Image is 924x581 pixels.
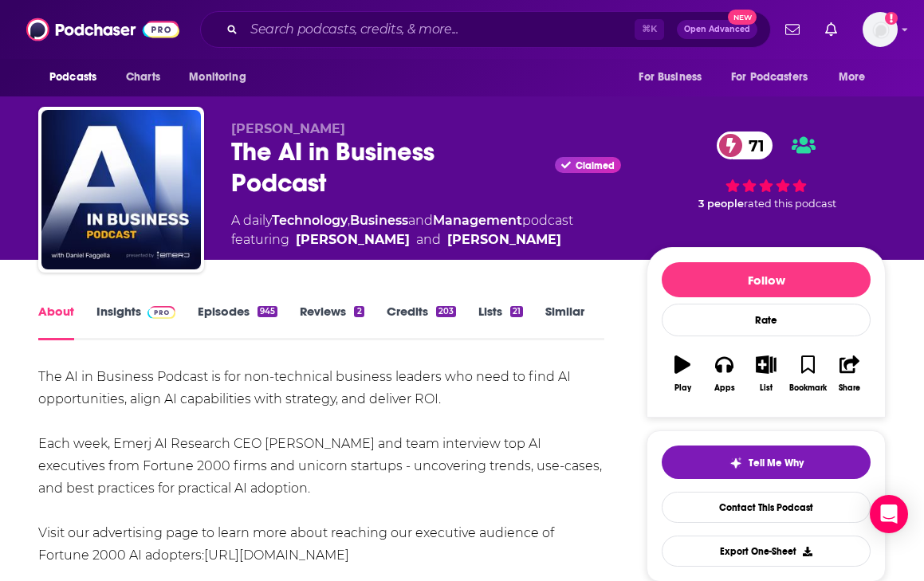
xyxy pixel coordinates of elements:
span: 71 [733,132,773,159]
a: Matthew DeMello [447,230,561,249]
a: [URL][DOMAIN_NAME] [204,548,349,563]
div: 945 [258,306,277,317]
span: New [728,10,757,25]
a: Episodes945 [198,304,277,340]
button: Open AdvancedNew [677,20,757,39]
div: Apps [714,383,735,393]
button: open menu [721,62,831,92]
img: Podchaser Pro [147,306,175,319]
div: 21 [510,306,523,317]
button: Export One-Sheet [662,536,871,567]
span: ⌘ K [635,19,664,40]
div: Play [674,383,691,393]
button: open menu [178,62,266,92]
div: 203 [436,306,456,317]
a: Show notifications dropdown [779,16,806,43]
button: Share [829,345,871,402]
input: Search podcasts, credits, & more... [244,17,635,42]
img: tell me why sparkle [729,457,742,469]
img: Podchaser - Follow, Share and Rate Podcasts [26,14,179,45]
span: More [839,66,866,88]
span: 3 people [698,198,744,210]
span: Claimed [576,162,615,170]
button: Apps [703,345,745,402]
button: Play [662,345,703,402]
a: InsightsPodchaser Pro [96,304,175,340]
a: Credits203 [387,304,456,340]
span: [PERSON_NAME] [231,121,345,136]
span: and [408,213,433,228]
button: open menu [828,62,886,92]
div: 71 3 peoplerated this podcast [647,121,886,221]
div: Share [839,383,860,393]
span: Logged in as jdelacruz [863,12,898,47]
a: Business [350,213,408,228]
button: Bookmark [787,345,828,402]
button: List [745,345,787,402]
span: Open Advanced [684,26,750,33]
a: Show notifications dropdown [819,16,843,43]
span: Podcasts [49,66,96,88]
a: About [38,304,74,340]
a: Management [433,213,522,228]
span: and [416,230,441,249]
img: User Profile [863,12,898,47]
span: Monitoring [189,66,246,88]
img: The AI in Business Podcast [41,110,201,269]
div: Search podcasts, credits, & more... [200,11,771,48]
span: For Podcasters [731,66,808,88]
a: 71 [717,132,773,159]
span: Tell Me Why [749,457,804,469]
a: Technology [272,213,348,228]
div: A daily podcast [231,211,573,249]
a: Charts [116,62,170,92]
span: featuring [231,230,573,249]
a: Reviews2 [300,304,364,340]
span: Charts [126,66,160,88]
button: open menu [38,62,117,92]
button: open menu [627,62,722,92]
span: , [348,213,350,228]
button: Show profile menu [863,12,898,47]
button: Follow [662,262,871,297]
div: 2 [354,306,364,317]
div: Open Intercom Messenger [870,495,908,533]
a: Lists21 [478,304,523,340]
a: Dan Faggella [296,230,410,249]
button: tell me why sparkleTell Me Why [662,446,871,479]
div: Bookmark [789,383,827,393]
a: Similar [545,304,584,340]
span: rated this podcast [744,198,836,210]
svg: Add a profile image [885,12,898,25]
div: Rate [662,304,871,336]
span: For Business [639,66,702,88]
div: The AI in Business Podcast is for non-technical business leaders who need to find AI opportunitie... [38,366,604,567]
div: List [760,383,773,393]
a: Contact This Podcast [662,492,871,523]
